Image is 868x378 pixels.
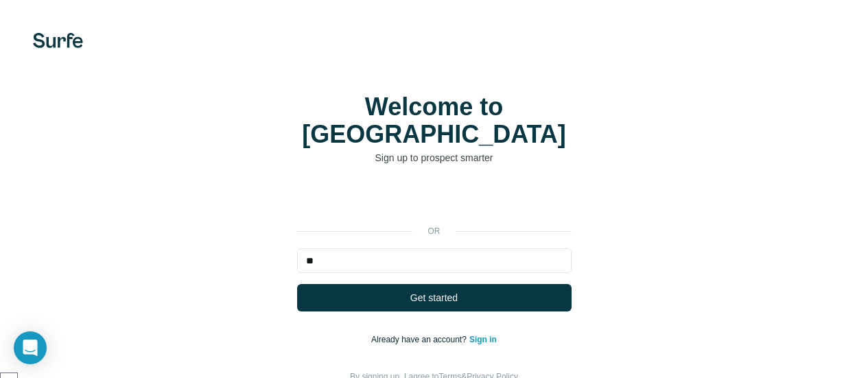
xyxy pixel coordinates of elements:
[297,284,572,311] button: Get started
[33,33,83,48] img: Surfe's logo
[297,93,572,148] h1: Welcome to [GEOGRAPHIC_DATA]
[290,185,578,215] iframe: Pulsante Accedi con Google
[371,335,469,344] span: Already have an account?
[410,291,458,305] span: Get started
[469,335,497,344] a: Sign in
[14,331,47,364] div: Open Intercom Messenger
[412,225,456,237] p: or
[297,151,572,165] p: Sign up to prospect smarter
